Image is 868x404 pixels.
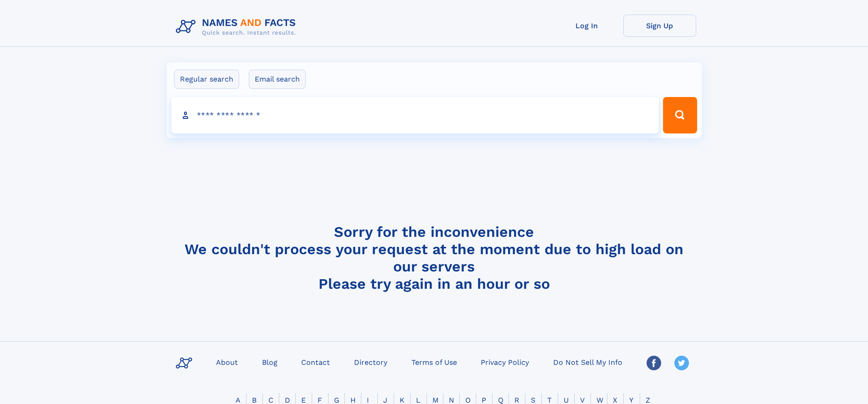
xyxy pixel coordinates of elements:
button: Search Button [663,97,697,133]
a: Terms of Use [408,355,461,368]
label: Email search [249,70,306,89]
a: Sign Up [623,15,696,37]
a: Blog [258,355,281,368]
a: Log In [550,15,623,37]
img: Logo Names and Facts [172,15,303,39]
label: Regular search [174,70,239,89]
a: Directory [350,355,391,368]
a: Privacy Policy [477,355,533,368]
a: About [212,355,241,368]
img: Facebook [647,356,661,370]
a: Contact [298,355,334,368]
img: Twitter [674,356,689,370]
a: Do Not Sell My Info [550,355,626,368]
input: search input [171,97,659,133]
h4: Sorry for the inconvenience We couldn't process your request at the moment due to high load on ou... [172,223,696,292]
